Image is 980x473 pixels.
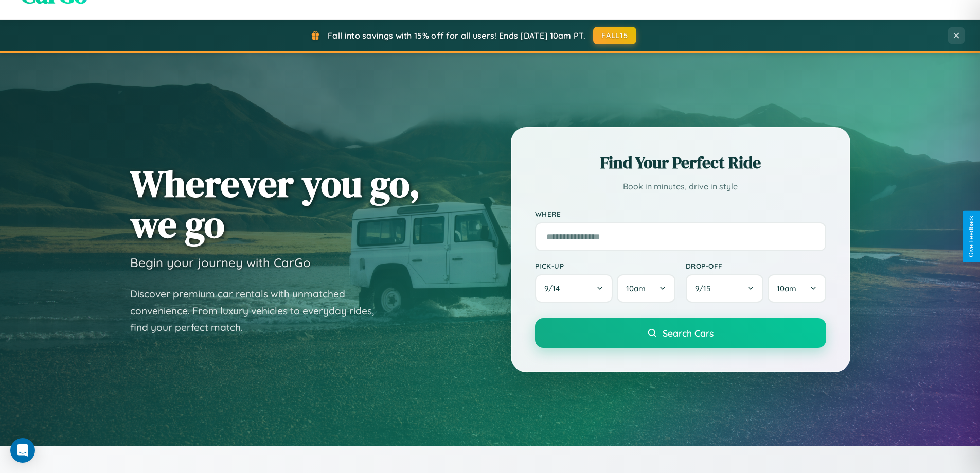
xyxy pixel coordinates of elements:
label: Where [535,209,826,218]
h2: Find Your Perfect Ride [535,151,826,174]
div: Open Intercom Messenger [10,438,35,463]
div: Give Feedback [968,216,975,257]
span: 10am [626,284,646,293]
p: Discover premium car rentals with unmatched convenience. From luxury vehicles to everyday rides, ... [130,286,387,336]
button: FALL15 [593,27,636,44]
button: 10am [768,274,826,303]
button: 9/15 [686,274,764,303]
span: 9 / 15 [695,284,716,293]
label: Drop-off [686,261,826,270]
span: 9 / 14 [544,284,565,293]
button: Search Cars [535,318,826,348]
button: 10am [617,274,675,303]
h1: Wherever you go, we go [130,163,420,244]
label: Pick-up [535,261,675,270]
p: Book in minutes, drive in style [535,179,826,194]
button: 9/14 [535,274,613,303]
span: Search Cars [663,327,714,339]
h3: Begin your journey with CarGo [130,255,311,270]
span: 10am [777,284,796,293]
span: Fall into savings with 15% off for all users! Ends [DATE] 10am PT. [328,30,585,41]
